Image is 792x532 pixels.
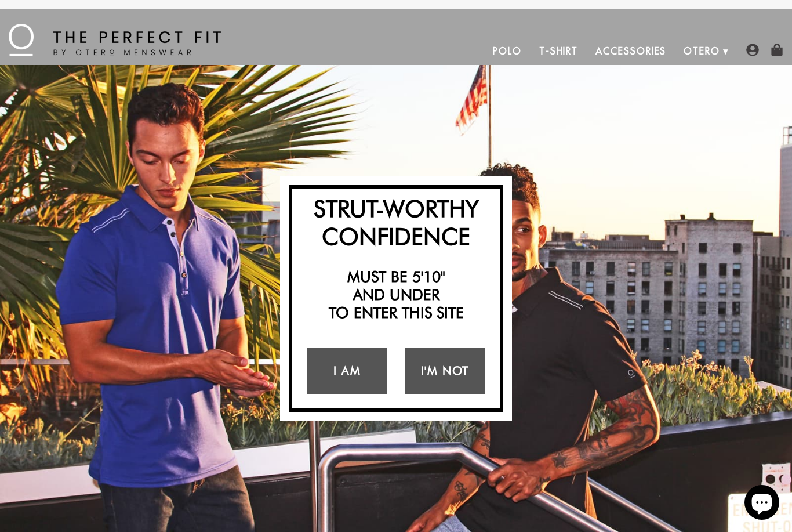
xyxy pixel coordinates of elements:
a: I Am [307,348,387,394]
a: Polo [484,37,531,65]
h2: Strut-Worthy Confidence [298,194,494,250]
a: Otero [675,37,729,65]
img: user-account-icon.png [746,44,759,56]
a: Accessories [587,37,675,65]
a: T-Shirt [531,37,587,65]
img: The Perfect Fit - by Otero Menswear - Logo [9,24,221,56]
a: I'm Not [405,348,485,394]
inbox-online-store-chat: Shopify online store chat [741,485,783,523]
h2: Must be 5'10" and under to enter this site [298,267,494,322]
img: shopping-bag-icon.png [771,44,783,56]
